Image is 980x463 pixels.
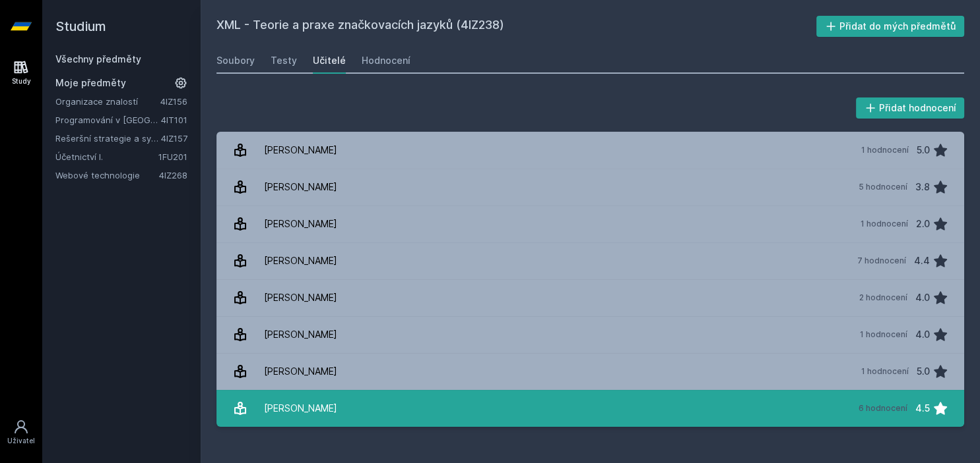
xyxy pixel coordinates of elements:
[55,53,141,65] a: Všechny předměty
[216,169,964,205] a: [PERSON_NAME] 5 hodnocení 3.8
[915,285,930,311] div: 4.0
[857,256,906,266] div: 7 hodnocení
[216,279,964,316] a: [PERSON_NAME] 2 hodnocení 4.0
[264,358,337,385] div: [PERSON_NAME]
[216,353,964,390] a: [PERSON_NAME] 1 hodnocení 5.0
[859,182,907,192] div: 5 hodnocení
[313,47,346,74] a: Učitelé
[916,211,930,237] div: 2.0
[362,47,410,74] a: Hodnocení
[264,248,337,274] div: [PERSON_NAME]
[216,316,964,353] a: [PERSON_NAME] 1 hodnocení 4.0
[3,412,40,452] a: Uživatel
[856,97,965,119] button: Přidat hodnocení
[313,54,346,67] div: Učitelé
[264,211,337,237] div: [PERSON_NAME]
[216,205,964,242] a: [PERSON_NAME] 1 hodnocení 2.0
[7,436,35,446] div: Uživatel
[55,150,158,163] a: Účetnictví I.
[264,321,337,348] div: [PERSON_NAME]
[859,403,907,414] div: 6 hodnocení
[264,174,337,200] div: [PERSON_NAME]
[860,329,907,340] div: 1 hodnocení
[55,169,159,182] a: Webové technologie
[161,115,187,125] a: 4IT101
[55,95,160,108] a: Organizace znalostí
[861,219,908,229] div: 1 hodnocení
[161,133,187,144] a: 4IZ157
[12,76,31,86] div: Study
[917,137,930,163] div: 5.0
[264,285,337,311] div: [PERSON_NAME]
[216,47,255,74] a: Soubory
[264,137,337,163] div: [PERSON_NAME]
[915,321,930,348] div: 4.0
[914,248,930,274] div: 4.4
[216,132,964,169] a: [PERSON_NAME] 1 hodnocení 5.0
[55,132,161,145] a: Rešeršní strategie a systémy
[859,292,907,303] div: 2 hodnocení
[271,47,297,74] a: Testy
[216,390,964,427] a: [PERSON_NAME] 6 hodnocení 4.5
[158,151,187,162] a: 1FU201
[3,53,40,93] a: Study
[917,358,930,385] div: 5.0
[216,16,816,37] h2: XML - Teorie a praxe značkovacích jazyků (4IZ238)
[55,113,161,126] a: Programování v [GEOGRAPHIC_DATA]
[915,174,930,200] div: 3.8
[861,366,909,377] div: 1 hodnocení
[216,54,255,67] div: Soubory
[915,395,930,422] div: 4.5
[55,76,126,90] span: Moje předměty
[271,54,297,67] div: Testy
[816,16,965,37] button: Přidat do mých předmětů
[159,170,187,180] a: 4IZ268
[264,395,337,422] div: [PERSON_NAME]
[216,242,964,279] a: [PERSON_NAME] 7 hodnocení 4.4
[861,145,909,155] div: 1 hodnocení
[362,54,410,67] div: Hodnocení
[160,96,187,107] a: 4IZ156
